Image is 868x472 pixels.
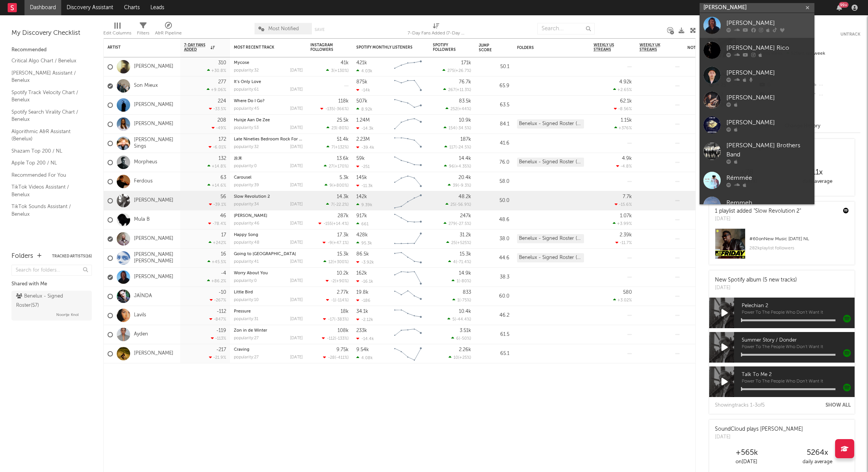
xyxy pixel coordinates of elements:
[218,80,226,85] div: 277
[809,90,860,100] div: --
[11,202,84,218] a: TikTok Sounds Assistant / Benelux
[234,80,261,84] a: It’s Only Love
[356,194,367,199] div: 142k
[640,43,668,52] span: Weekly UK Streams
[408,29,465,38] div: 7-Day Fans Added (7-Day Fans Added)
[134,252,176,265] a: [PERSON_NAME] [PERSON_NAME]
[479,254,509,263] div: 44.6
[329,164,333,169] span: 27
[221,233,226,238] div: 17
[700,137,814,168] a: [PERSON_NAME] Brothers Band
[479,215,509,225] div: 48.6
[11,265,92,276] input: Search for folders...
[726,118,811,127] div: [PERSON_NAME]
[356,252,369,257] div: 86.5k
[613,221,632,226] div: +3.99 %
[444,145,471,150] div: ( )
[444,221,471,226] div: ( )
[52,254,92,258] button: Tracked Artists(16)
[234,252,296,256] a: Going to [GEOGRAPHIC_DATA]
[234,214,267,218] a: [PERSON_NAME]
[134,102,173,108] a: [PERSON_NAME]
[337,118,349,123] div: 25.5k
[220,213,226,218] div: 46
[620,233,632,238] div: 2.39k
[323,222,332,226] span: -155
[449,222,456,226] span: 279
[134,83,158,89] a: Son Mieux
[323,240,349,245] div: ( )
[447,69,454,73] span: 275
[726,18,811,28] div: [PERSON_NAME]
[726,43,811,52] div: [PERSON_NAME] Rico
[391,76,425,96] svg: Chart title
[594,43,620,52] span: Weekly US Streams
[455,164,470,169] span: +4.35 %
[331,126,336,130] span: 23
[726,141,811,160] div: [PERSON_NAME] Brothers Band
[448,183,471,188] div: ( )
[459,156,471,161] div: 14.4k
[448,88,455,92] span: 267
[445,202,471,207] div: ( )
[457,145,470,150] span: -24.5 %
[134,274,173,280] a: [PERSON_NAME]
[337,126,348,130] span: -80 %
[290,68,303,73] div: [DATE]
[234,118,270,122] a: Huisje Aan De Zee
[337,233,349,238] div: 17.3k
[614,106,632,111] div: -8.56 %
[715,207,801,215] div: 1 playlist added
[207,68,226,73] div: +30.8 %
[391,96,425,115] svg: Chart title
[356,156,365,161] div: 59k
[234,233,258,237] a: Happy Song
[809,80,860,90] div: --
[221,252,226,257] div: 16
[356,118,370,123] div: 1.24M
[325,107,334,111] span: -135
[234,45,291,50] div: Most Recent Track
[220,175,226,180] div: 63
[155,29,182,38] div: A&R Pipeline
[134,121,173,127] a: [PERSON_NAME]
[234,137,332,142] a: Late Nineties Bedroom Rock For The Missionaries
[356,45,414,50] div: Spotify Monthly Listeners
[234,241,259,245] div: popularity: 48
[460,233,471,238] div: 31.2k
[234,156,242,161] a: 原来
[320,106,349,111] div: ( )
[108,45,165,50] div: Artist
[234,195,303,199] div: Slow Revolution 2
[339,175,349,180] div: 5.3k
[356,126,374,131] div: -14.3k
[209,202,226,207] div: -39.1 %
[726,93,811,102] div: [PERSON_NAME]
[391,249,425,268] svg: Chart title
[134,63,173,70] a: [PERSON_NAME]
[479,196,509,205] div: 50.0
[479,81,509,91] div: 65.9
[479,234,509,244] div: 38.0
[459,99,471,104] div: 83.5k
[479,158,509,167] div: 76.0
[356,88,370,93] div: -14k
[613,87,632,92] div: +2.65 %
[333,184,348,188] span: +800 %
[337,194,349,199] div: 14.3k
[457,126,470,130] span: -34.5 %
[840,31,860,38] button: Untrack
[290,107,303,111] div: [DATE]
[458,175,471,180] div: 20.4k
[709,228,855,265] a: #60onNew Music [DATE] NL282kplaylist followers
[234,99,303,103] div: Where Do I Go?
[356,221,369,226] div: 661
[268,26,299,31] span: Most Notified
[134,197,173,204] a: [PERSON_NAME]
[615,202,632,207] div: -15.6 %
[207,183,226,188] div: +14.6 %
[444,164,471,169] div: ( )
[134,178,153,185] a: Ferdous
[234,137,303,142] div: Late Nineties Bedroom Rock For The Missionaries
[459,80,471,85] div: 76.7k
